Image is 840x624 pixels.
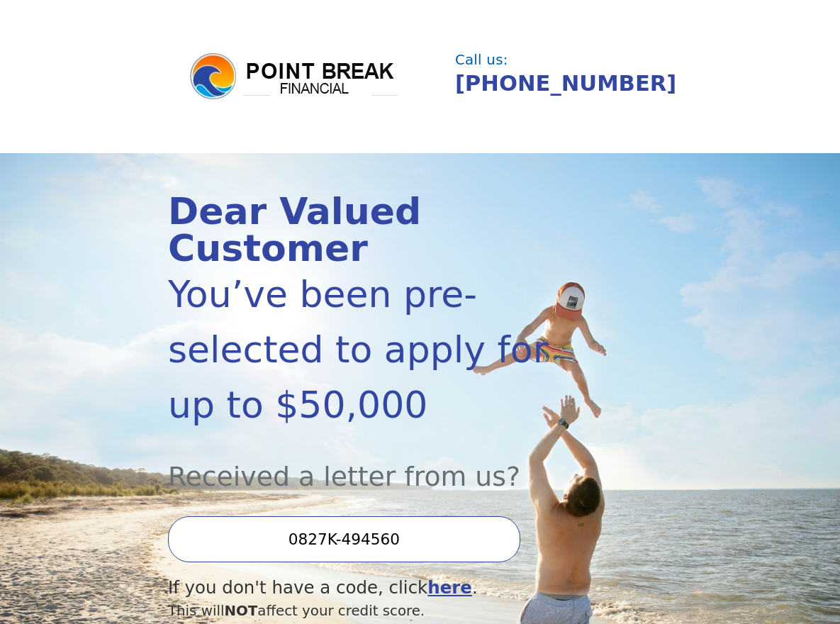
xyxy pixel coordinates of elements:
[224,603,257,619] span: NOT
[427,577,472,598] a: here
[168,433,596,497] div: Received a letter from us?
[455,71,676,96] a: [PHONE_NUMBER]
[455,53,665,67] div: Call us:
[168,601,596,622] div: This will affect your credit score.
[188,51,401,102] img: logo.png
[168,516,520,562] input: Enter your Offer Code:
[168,267,596,433] div: You’ve been pre-selected to apply for up to $50,000
[168,575,596,601] div: If you don't have a code, click .
[168,193,596,267] div: Dear Valued Customer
